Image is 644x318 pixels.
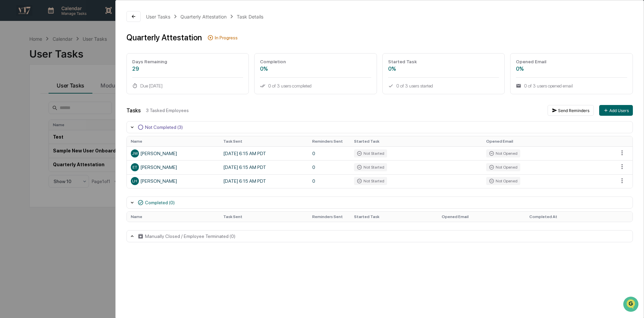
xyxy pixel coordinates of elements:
div: Task Details [237,14,263,20]
div: 🗄️ [49,138,54,144]
div: 0 of 3 users completed [260,83,371,89]
th: Reminders Sent [308,136,350,146]
th: Started Task [350,212,438,222]
div: 0% [260,66,371,72]
span: LH [132,179,137,183]
div: [PERSON_NAME] [131,149,215,157]
div: Not Started [354,177,387,185]
th: Task Sent [219,212,308,222]
div: 0 of 3 users started [388,83,499,89]
span: Preclearance [13,138,43,144]
div: 0 of 3 users opened email [516,83,627,89]
div: Not Opened [486,149,520,157]
div: 🖐️ [7,138,12,144]
div: 3 Tasked Employees [146,108,542,113]
div: Past conversations [7,75,45,80]
div: Completion [260,59,371,64]
div: Started Task [388,59,499,64]
div: Not Opened [486,177,520,185]
img: Jack Rasmussen [7,103,18,114]
td: [DATE] 6:15 AM PDT [219,160,308,174]
th: Name [127,212,219,222]
a: 🔎Data Lookup [4,148,45,160]
th: Opened Email [438,212,525,222]
span: Pylon [67,167,82,172]
div: [PERSON_NAME] [131,163,215,171]
button: Add Users [599,105,633,116]
div: 🔎 [7,151,12,156]
div: Quarterly Attestation [126,33,202,42]
span: [DATE] [60,110,74,115]
span: Attestations [56,138,84,144]
button: See all [105,73,123,81]
div: Not Opened [486,163,520,171]
th: Reminders Sent [308,212,350,222]
div: Quarterly Attestation [180,14,227,20]
th: Task Sent [219,136,308,146]
span: • [56,110,58,115]
div: Not Started [354,163,387,171]
td: 0 [308,160,350,174]
div: We're available if you need us! [30,58,93,64]
span: Data Lookup [13,150,42,157]
img: 1746055101610-c473b297-6a78-478c-a979-82029cc54cd1 [7,51,19,64]
iframe: Open customer support [622,296,641,314]
span: [PERSON_NAME] [21,92,55,97]
div: Start new chat [30,51,111,58]
img: Jessica Watanapun [7,85,18,96]
div: Due [DATE] [132,83,243,89]
p: How can we help? [7,14,123,25]
td: 0 [308,174,350,188]
button: Send Reminders [548,105,594,116]
span: ET [133,165,137,170]
div: Manually Closed / Employee Terminated (0) [145,234,235,239]
td: [DATE] 6:15 AM PDT [219,174,308,188]
th: Completed At [525,212,614,222]
th: Name [127,136,219,146]
span: Sep 30 [60,92,74,97]
div: Completed (0) [145,200,175,205]
td: [DATE] 6:15 AM PDT [219,146,308,160]
div: 0% [388,66,499,72]
span: [PERSON_NAME] [21,110,55,115]
img: 1746055101610-c473b297-6a78-478c-a979-82029cc54cd1 [13,110,19,115]
div: [PERSON_NAME] [131,177,215,185]
div: Days Remaining [132,59,243,64]
th: Opened Email [482,136,614,146]
span: JW [132,151,138,156]
a: Powered byPylon [48,167,82,172]
img: 8933085812038_c878075ebb4cc5468115_72.jpg [14,51,26,64]
div: 0% [516,66,627,72]
div: Not Started [354,149,387,157]
button: Start new chat [115,54,123,62]
a: 🖐️Preclearance [4,135,46,147]
td: 0 [308,146,350,160]
div: 29 [132,66,243,72]
th: Started Task [350,136,482,146]
div: Not Completed (3) [145,125,183,130]
div: In Progress [215,35,238,40]
a: 🗄️Attestations [46,135,86,147]
div: User Tasks [146,14,170,20]
div: Opened Email [516,59,627,64]
div: Tasks [126,107,141,114]
span: • [56,92,58,97]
